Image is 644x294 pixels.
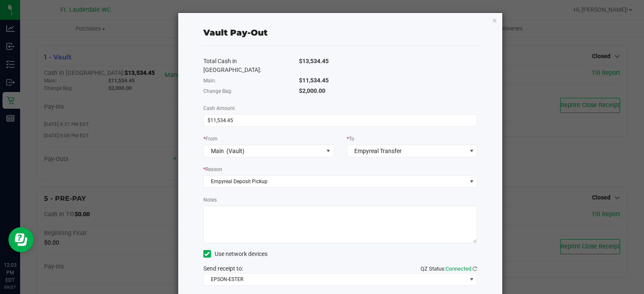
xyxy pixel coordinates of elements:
span: $2,000.00 [299,87,325,94]
label: Use network devices [203,250,267,258]
span: EPSON-ESTER [204,274,467,285]
span: Empyreal Deposit Pickup [204,176,467,187]
span: $11,534.45 [299,77,329,84]
span: Change Bag: [203,88,232,94]
label: Reason [203,166,222,173]
label: To [347,135,354,143]
span: Send receipt to: [203,265,243,272]
span: Cash Amount [203,105,235,111]
label: Notes [203,196,217,204]
span: (Vault) [226,148,244,154]
span: QZ Status: [421,266,477,272]
span: Total Cash in [GEOGRAPHIC_DATA]: [203,58,261,73]
label: From [203,135,218,143]
span: Connected [446,266,471,272]
span: Main: [203,78,216,84]
span: Main [211,148,224,154]
div: Vault Pay-Out [203,26,267,39]
span: $13,534.45 [299,58,329,64]
iframe: Resource center [8,227,34,252]
span: Empyreal Transfer [354,148,402,154]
